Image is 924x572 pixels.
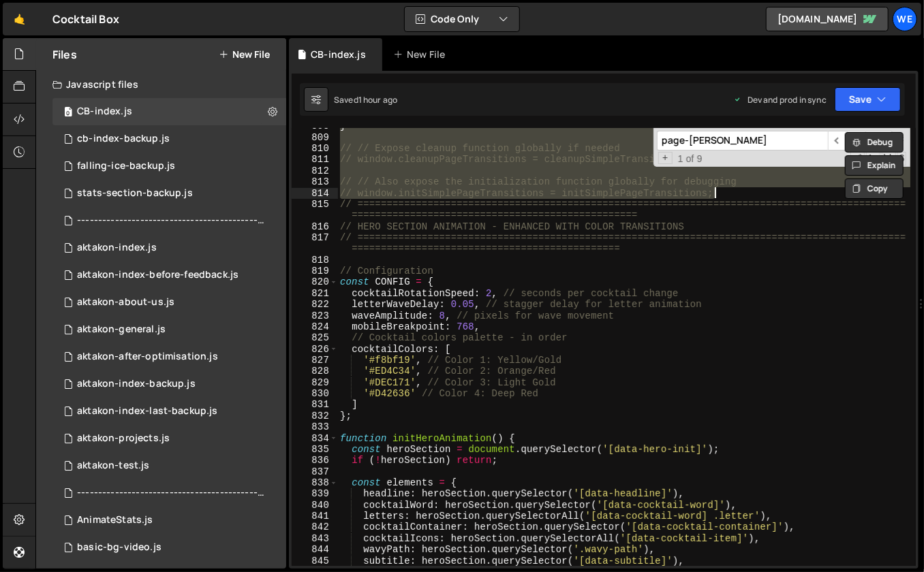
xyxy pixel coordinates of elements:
div: 12094/47254.js [52,180,286,207]
span: Toggle Replace mode [658,152,673,164]
span: 1 of 9 [673,153,708,164]
div: 844 [292,544,338,555]
div: aktakon-index.js [77,242,157,254]
span: 0 [64,108,72,118]
div: 809 [292,132,338,143]
div: 12094/30498.js [52,507,286,534]
button: Save [835,87,901,112]
div: 819 [292,266,338,276]
div: 810 [292,143,338,154]
div: 1 hour ago [358,94,398,106]
div: 826 [292,344,338,355]
div: 830 [292,388,338,399]
div: 841 [292,511,338,522]
div: 825 [292,332,338,343]
div: 812 [292,165,338,176]
button: Debug [845,132,904,153]
div: 12094/46984.js [52,207,291,234]
button: Copy [845,178,904,199]
div: 822 [292,299,338,310]
div: 837 [292,466,338,477]
div: aktakon-test.js [77,460,149,472]
div: CB-index.js [311,48,366,61]
div: aktakon-index-before-feedback.js [77,269,238,281]
div: 835 [292,444,338,455]
div: 12094/44174.js [52,370,286,398]
div: 12094/44389.js [52,425,286,452]
div: AnimateStats.js [77,514,153,526]
a: [DOMAIN_NAME] [766,7,889,31]
div: 12094/46985.js [52,479,291,507]
div: 843 [292,533,338,544]
div: 12094/45380.js [52,316,286,343]
div: cb-index-backup.js [77,133,170,145]
div: 836 [292,455,338,466]
div: ----------------------------------------------------------------------------------------.js [77,487,265,499]
div: 840 [292,500,338,511]
div: 12094/44521.js [52,289,286,316]
button: Code Only [405,7,519,31]
div: falling-ice-backup.js [77,160,175,172]
div: CB-index.js [77,106,132,118]
div: 824 [292,321,338,332]
div: New File [393,48,450,61]
div: Dev and prod in sync [734,94,827,106]
div: stats-section-backup.js [77,187,193,200]
div: aktakon-general.js [77,323,166,336]
div: Javascript files [36,71,286,98]
div: 816 [292,221,338,232]
div: 831 [292,399,338,410]
div: 814 [292,188,338,199]
div: basic-bg-video.js [77,541,161,554]
div: Cocktail Box [52,11,119,27]
div: 829 [292,377,338,388]
div: 811 [292,154,338,165]
div: 828 [292,366,338,377]
div: Saved [334,94,397,106]
div: aktakon-projects.js [77,432,170,445]
div: 832 [292,411,338,422]
div: 12094/44999.js [52,398,286,425]
div: 820 [292,276,338,287]
div: 12094/36058.js [52,534,286,561]
div: 12094/43364.js [52,234,286,261]
a: 🤙 [3,3,36,35]
div: aktakon-about-us.js [77,296,174,308]
a: We [893,7,917,31]
input: Search for [657,131,828,150]
div: aktakon-after-optimisation.js [77,351,218,363]
div: 823 [292,311,338,321]
div: 813 [292,176,338,187]
div: 821 [292,288,338,299]
div: 12094/46847.js [52,125,286,153]
div: 833 [292,422,338,432]
div: 12094/46983.js [52,261,286,289]
div: 818 [292,255,338,266]
div: 12094/46486.js [52,98,286,125]
span: ​ [828,131,847,150]
h2: Files [52,47,77,62]
div: 839 [292,488,338,499]
div: aktakon-index-backup.js [77,378,196,390]
div: 12094/45381.js [52,452,286,479]
div: 12094/47253.js [52,153,286,180]
div: 834 [292,433,338,444]
div: 842 [292,522,338,533]
div: 827 [292,355,338,366]
div: 845 [292,556,338,567]
div: ----------------------------------------------------------------.js [77,214,265,227]
div: aktakon-index-last-backup.js [77,405,217,417]
div: 817 [292,232,338,255]
div: 838 [292,477,338,488]
button: New File [219,49,270,60]
div: 815 [292,199,338,221]
div: 12094/46147.js [52,343,286,370]
button: Explain [845,155,904,176]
